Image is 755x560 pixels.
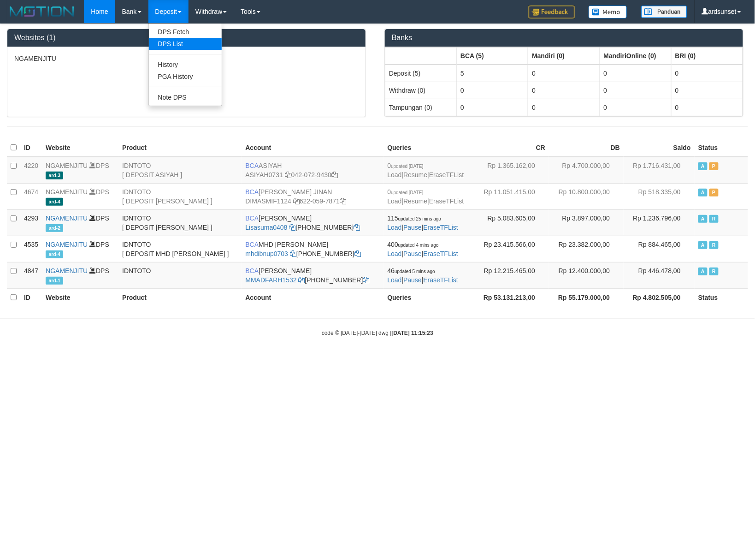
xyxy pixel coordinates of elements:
a: Copy mhdibnup0703 to clipboard [290,250,296,257]
td: MHD [PERSON_NAME] [PHONE_NUMBER] [242,236,383,262]
td: Rp 12.215.465,00 [474,262,549,288]
td: DPS [42,209,118,236]
td: Rp 23.415.566,00 [474,236,549,262]
a: Copy 6220597871 to clipboard [340,197,346,205]
td: DPS [42,236,118,262]
td: Rp 10.800.000,00 [549,183,624,209]
td: 0 [457,99,528,116]
img: panduan.png [641,6,687,18]
span: updated 25 mins ago [398,216,441,221]
td: 0 [671,82,743,99]
td: DPS [42,157,118,184]
a: NGAMENJITU [46,267,88,274]
a: NGAMENJITU [46,188,88,196]
span: Running [709,241,719,249]
span: BCA [245,214,259,222]
a: MMADFARH1532 [245,276,296,284]
a: EraseTFList [429,171,464,179]
span: Running [709,268,719,275]
a: Copy 0420729430 to clipboard [331,171,338,179]
td: 0 [528,82,600,99]
strong: [DATE] 11:15:23 [392,330,433,336]
a: History [149,59,222,71]
td: Rp 518.335,00 [624,183,695,209]
a: PGA History [149,71,222,83]
th: Group: activate to sort column ascending [528,47,600,65]
th: Account [242,288,383,306]
span: updated 5 mins ago [395,269,435,274]
span: | | [387,188,464,205]
span: Paused [709,162,719,170]
span: Active [698,162,708,170]
span: Active [698,189,708,197]
span: Active [698,241,708,249]
td: IDNTOTO [ DEPOSIT ASIYAH ] [118,157,242,184]
td: 4674 [20,183,42,209]
th: Group: activate to sort column ascending [385,47,457,65]
a: Copy 8692565770 to clipboard [363,276,370,284]
span: 400 [387,241,438,248]
td: IDNTOTO [ DEPOSIT [PERSON_NAME] ] [118,183,242,209]
span: updated [DATE] [391,164,423,169]
th: Status [695,139,748,157]
td: Rp 1.716.431,00 [624,157,695,184]
td: 0 [600,99,671,116]
a: Copy DIMASMIF1124 to clipboard [293,197,300,205]
a: EraseTFList [429,197,464,205]
span: Active [698,268,708,275]
td: Rp 5.083.605,00 [474,209,549,236]
td: 4535 [20,236,42,262]
td: IDNTOTO [118,262,242,288]
span: updated 4 mins ago [398,243,439,248]
a: Load [387,171,401,179]
td: [PERSON_NAME] [PHONE_NUMBER] [242,262,383,288]
a: NGAMENJITU [46,241,88,248]
a: Copy Lisasuma0408 to clipboard [289,224,295,231]
a: Copy 6127021742 to clipboard [354,250,361,257]
td: Rp 446.478,00 [624,262,695,288]
a: EraseTFList [424,276,458,284]
a: NGAMENJITU [46,214,88,222]
h3: Websites (1) [14,34,359,42]
td: Deposit (5) [385,65,457,82]
a: EraseTFList [424,250,458,257]
th: Rp 4.802.505,00 [624,288,695,306]
a: Lisasuma0408 [245,224,287,231]
span: 0 [387,162,423,169]
a: Load [387,224,401,231]
td: [PERSON_NAME] JINAN 622-059-7871 [242,183,383,209]
td: DPS [42,183,118,209]
td: Rp 12.400.000,00 [549,262,624,288]
span: 115 [387,214,441,222]
span: ard-2 [46,224,63,232]
img: MOTION_logo.png [7,5,77,18]
a: Load [387,250,401,257]
span: BCA [245,267,259,274]
th: Group: activate to sort column ascending [457,47,528,65]
span: Active [698,215,708,223]
td: 4220 [20,157,42,184]
a: DPS List [149,38,222,50]
span: BCA [245,188,259,196]
td: Rp 884.465,00 [624,236,695,262]
a: Note DPS [149,91,222,103]
td: Rp 4.700.000,00 [549,157,624,184]
th: Product [118,288,242,306]
td: 0 [457,82,528,99]
th: Website [42,288,118,306]
small: code © [DATE]-[DATE] dwg | [322,330,433,336]
span: | | [387,162,464,179]
td: 4293 [20,209,42,236]
td: Rp 1.236.796,00 [624,209,695,236]
th: ID [20,139,42,157]
span: 46 [387,267,435,274]
a: Load [387,276,401,284]
td: Rp 1.365.162,00 [474,157,549,184]
img: Button%20Memo.svg [589,6,627,18]
a: Pause [403,276,422,284]
a: DPS Fetch [149,26,222,38]
td: Withdraw (0) [385,82,457,99]
th: Queries [383,139,474,157]
a: Copy ASIYAH0731 to clipboard [285,171,291,179]
td: DPS [42,262,118,288]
